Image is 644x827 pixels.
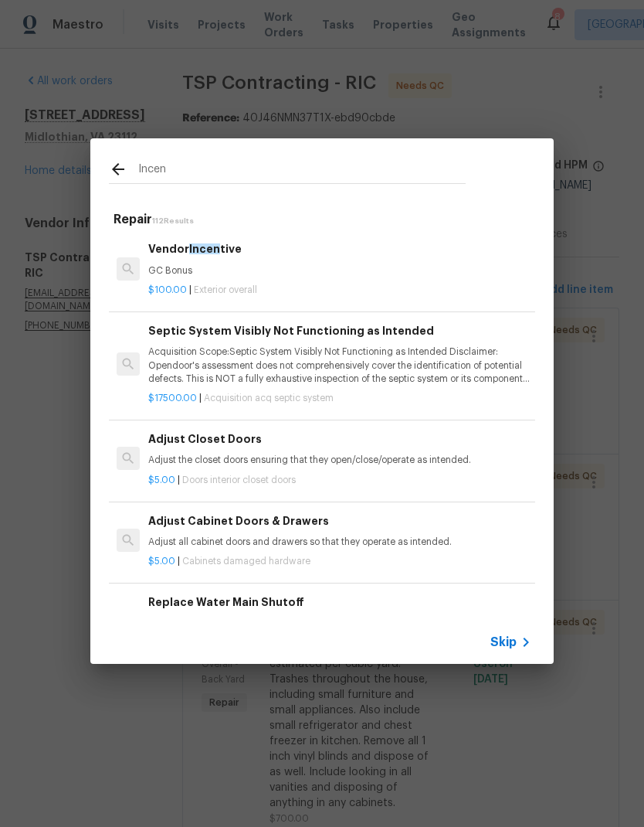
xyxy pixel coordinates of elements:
p: Adjust all cabinet doors and drawers so that they operate as intended. [148,536,531,549]
input: Search issues or repairs [138,160,466,183]
p: Adjust the closet doors ensuring that they open/close/operate as intended. [148,454,531,467]
span: 112 Results [152,217,194,225]
span: Cabinets damaged hardware [182,556,310,566]
p: Acquisition Scope:Septic System Visibly Not Functioning as Intended Disclaimer: Opendoor's assess... [148,345,531,385]
h6: Adjust Cabinet Doors & Drawers [148,512,531,529]
span: Skip [490,635,517,650]
h6: Septic System Visibly Not Functioning as Intended [148,322,531,339]
p: | [148,555,531,568]
p: | [148,284,531,297]
span: Acquisition acq septic system [204,393,334,403]
span: Incen [189,243,220,254]
p: | [148,474,531,487]
span: $5.00 [148,475,175,485]
h5: Repair [114,212,535,228]
p: | [148,392,531,405]
span: $100.00 [148,285,187,294]
span: Doors interior closet doors [182,475,296,485]
span: $17500.00 [148,393,197,403]
h6: Adjust Closet Doors [148,431,531,448]
h6: Replace Water Main Shutoff [148,594,531,611]
p: GC Bonus [148,264,531,277]
span: $5.00 [148,556,175,566]
h6: Vendor tive [148,240,531,257]
span: Exterior overall [194,285,257,294]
